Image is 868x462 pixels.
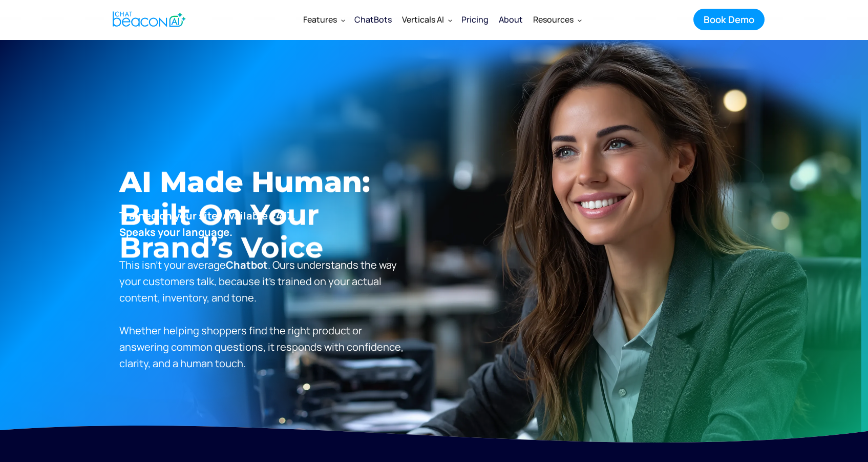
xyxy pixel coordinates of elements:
div: Verticals AI [397,7,456,32]
div: Resources [533,12,574,27]
div: Book Demo [704,13,754,26]
div: Verticals AI [402,12,444,27]
div: ChatBots [354,12,392,27]
strong: Chatbot [226,258,268,272]
a: About [494,6,528,33]
div: Resources [528,7,586,32]
a: Book Demo [693,9,765,30]
a: home [104,7,192,32]
img: Dropdown [578,18,582,22]
div: About [499,12,523,27]
div: Pricing [461,12,489,27]
div: Features [303,12,337,27]
a: ChatBots [349,7,397,32]
div: Features [298,7,349,32]
img: Dropdown [341,18,345,22]
img: Dropdown [448,18,452,22]
h1: AI Made Human: ‍ [119,165,475,264]
span: Built on Your Brand’s Voice [119,197,323,265]
p: This isn’t your average . Ours understands the way your customers talk, because it’s trained on y... [119,208,404,372]
a: Pricing [456,6,494,33]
